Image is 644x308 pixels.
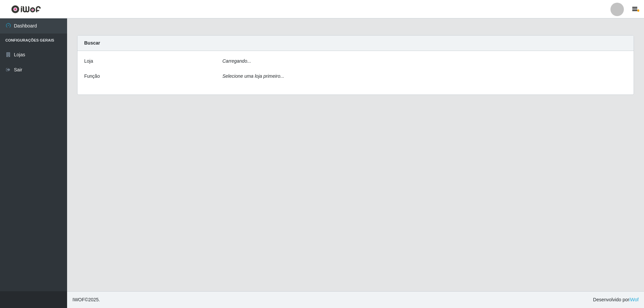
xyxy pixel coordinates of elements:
a: iWof [629,297,639,302]
i: Carregando... [222,58,251,64]
span: IWOF [72,297,85,302]
span: Desenvolvido por [593,296,639,303]
label: Loja [84,58,93,65]
span: © 2025 . [72,296,100,303]
img: CoreUI Logo [11,5,41,13]
i: Selecione uma loja primeiro... [222,73,284,79]
strong: Buscar [84,40,100,46]
label: Função [84,73,100,80]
